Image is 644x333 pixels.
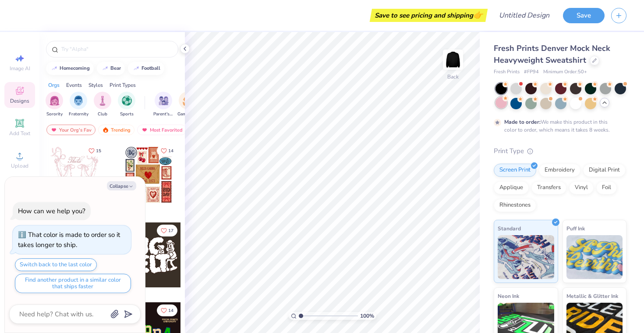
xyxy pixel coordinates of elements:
[473,10,483,20] span: 👉
[51,66,58,71] img: trend_line.gif
[360,312,374,320] span: 100 %
[563,8,605,23] button: Save
[583,164,626,177] div: Digital Print
[74,96,83,106] img: Fraternity Image
[46,111,63,118] span: Sorority
[494,199,536,212] div: Rhinestones
[498,224,521,233] span: Standard
[46,92,63,118] div: filter for Sorority
[159,96,169,106] img: Parent's Weekend Image
[107,181,136,190] button: Collapse
[566,224,585,233] span: Puff Ink
[569,181,594,194] div: Vinyl
[11,162,28,169] span: Upload
[492,7,556,24] input: Untitled Design
[494,181,529,194] div: Applique
[494,146,626,156] div: Print Type
[98,111,107,118] span: Club
[157,225,177,236] button: Like
[168,308,173,313] span: 14
[118,92,135,118] button: filter button
[372,9,485,22] div: Save to see pricing and shipping
[118,92,135,118] div: filter for Sports
[153,92,173,118] button: filter button
[98,96,107,106] img: Club Image
[50,96,60,106] img: Sorority Image
[50,127,57,133] img: most_fav.gif
[141,127,148,133] img: most_fav.gif
[85,145,105,157] button: Like
[98,125,134,135] div: Trending
[596,181,617,194] div: Foil
[447,73,459,81] div: Back
[543,68,587,76] span: Minimum Order: 50 +
[168,149,173,153] span: 14
[498,235,554,279] img: Standard
[531,181,566,194] div: Transfers
[494,68,520,76] span: Fresh Prints
[539,164,580,177] div: Embroidery
[566,291,618,301] span: Metallic & Glitter Ink
[60,66,90,71] div: homecoming
[128,62,164,75] button: football
[60,45,173,54] input: Try "Alpha"
[94,92,111,118] div: filter for Club
[133,66,140,71] img: trend_line.gif
[46,92,63,118] button: filter button
[15,258,97,271] button: Switch back to the last color
[494,164,536,177] div: Screen Print
[498,291,519,301] span: Neon Ink
[46,125,96,135] div: Your Org's Fav
[15,274,131,293] button: Find another product in a similar color that ships faster
[177,92,198,118] div: filter for Game Day
[96,149,101,153] span: 15
[168,229,173,233] span: 17
[120,111,134,118] span: Sports
[46,62,94,75] button: homecoming
[9,130,30,137] span: Add Text
[48,81,60,89] div: Orgs
[504,118,541,125] strong: Made to order:
[183,96,193,106] img: Game Day Image
[110,81,136,89] div: Print Types
[142,66,160,71] div: football
[153,92,173,118] div: filter for Parent's Weekend
[97,62,125,75] button: bear
[444,51,462,68] img: Back
[10,97,29,104] span: Designs
[122,96,132,106] img: Sports Image
[524,68,539,76] span: # FP94
[66,81,82,89] div: Events
[494,43,610,65] span: Fresh Prints Denver Mock Neck Heavyweight Sweatshirt
[177,92,198,118] button: filter button
[10,65,30,72] span: Image AI
[102,127,109,133] img: trending.gif
[88,81,103,89] div: Styles
[69,92,88,118] div: filter for Fraternity
[157,304,177,316] button: Like
[504,118,612,134] div: We make this product in this color to order, which means it takes 8 weeks.
[102,66,109,71] img: trend_line.gif
[153,111,173,118] span: Parent's Weekend
[69,111,88,118] span: Fraternity
[137,125,187,135] div: Most Favorited
[69,92,88,118] button: filter button
[110,66,121,71] div: bear
[18,230,120,249] div: That color is made to order so it takes longer to ship.
[566,235,623,279] img: Puff Ink
[18,207,85,215] div: How can we help you?
[94,92,111,118] button: filter button
[157,145,177,157] button: Like
[177,111,198,118] span: Game Day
